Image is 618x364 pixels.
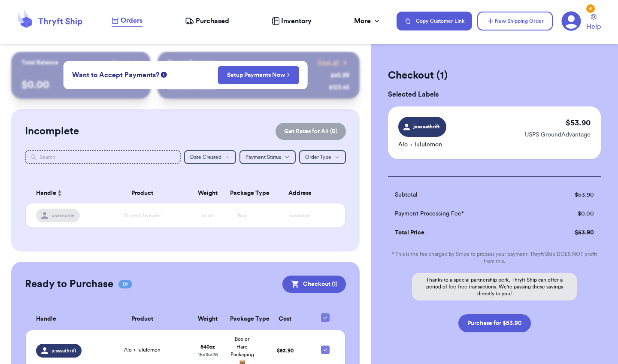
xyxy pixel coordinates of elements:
[566,117,591,129] p: $ 53.90
[388,251,601,264] p: * This is the fee charged by Stripe to process your payment. Thryft Ship DOES NOT profit from this.
[112,15,142,27] a: Orders
[121,15,142,26] span: Orders
[168,58,215,67] p: Recent Payments
[227,71,290,79] a: Setup Payments Now
[225,308,259,330] th: Package Type
[112,58,140,67] a: Payout
[245,155,281,160] span: Payment Status
[202,213,214,218] span: xx oz
[540,223,601,242] td: $ 53.90
[281,16,312,26] span: Inventory
[21,58,58,67] p: Total Balance
[398,140,446,149] p: Alo + lululemon
[184,150,236,164] button: Date Created
[225,183,259,203] th: Package Type
[477,12,553,30] button: New Shipping Order
[354,16,381,26] div: More
[330,71,349,80] div: $ 45.99
[276,123,346,140] button: Get Rates for All (0)
[289,213,310,218] span: xxxxxxxx
[124,347,161,352] span: Alo + lululemon
[51,212,75,219] span: username
[388,89,601,100] h3: Selected Labels
[282,276,346,293] button: Checkout (1)
[118,280,132,288] span: 01
[388,204,540,223] td: Payment Processing Fee*
[72,70,159,80] span: Want to Accept Payments?
[21,78,140,92] p: $ 0.00
[397,12,472,30] button: Copy Customer Link
[299,150,346,164] button: Order Type
[94,183,191,203] th: Product
[561,11,581,31] a: 6
[388,69,601,82] h2: Checkout ( 1 )
[124,213,161,218] span: Striped Sweater
[586,4,595,13] div: 6
[56,188,63,198] button: Sort ascending
[305,155,331,160] span: Order Type
[200,344,215,349] strong: 640 oz
[525,130,591,139] p: USPS GroundAdvantage
[239,150,296,164] button: Payment Status
[218,66,299,84] button: Setup Payments Now
[259,308,311,330] th: Cost
[25,277,113,291] h2: Ready to Purchase
[190,155,221,160] span: Date Created
[458,314,531,332] button: Purchase for $53.90
[540,185,601,204] td: $ 53.90
[272,16,312,26] a: Inventory
[277,348,294,353] span: $ 53.90
[259,183,345,203] th: Address
[191,183,225,203] th: Weight
[25,124,79,138] h2: Incomplete
[36,315,56,324] span: Handle
[388,185,540,204] td: Subtotal
[540,204,601,223] td: $ 0.00
[317,58,339,67] span: View all
[185,16,229,26] a: Purchased
[238,213,246,218] span: Box
[51,347,76,354] span: jesssathrift
[196,16,229,26] span: Purchased
[388,223,540,242] td: Total Price
[412,273,577,300] p: Thanks to a special partnership perk, Thryft Ship can offer a period of fee-free transactions. We...
[317,58,349,67] a: View all
[586,14,601,32] a: Help
[36,189,56,198] span: Handle
[94,308,191,330] th: Product
[586,21,601,32] span: Help
[198,352,218,357] span: 16 x 15 x 26
[412,123,441,130] span: jesssathrift
[191,308,225,330] th: Weight
[25,150,181,164] input: Search
[112,58,130,67] span: Payout
[329,83,349,92] div: $ 123.45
